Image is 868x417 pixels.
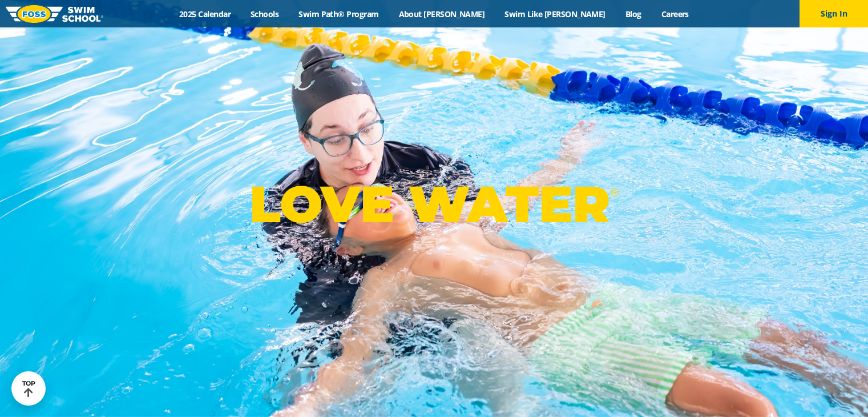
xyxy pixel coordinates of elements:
a: Careers [651,9,699,19]
a: About [PERSON_NAME] [389,9,495,19]
a: Swim Like [PERSON_NAME] [495,9,616,19]
a: Schools [241,9,289,19]
p: LOVE WATER [249,174,619,235]
a: 2025 Calendar [169,9,241,19]
a: Blog [615,9,651,19]
sup: ® [609,185,619,199]
div: TOP [22,380,35,398]
a: Swim Path® Program [289,9,389,19]
img: FOSS Swim School Logo [6,5,103,23]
